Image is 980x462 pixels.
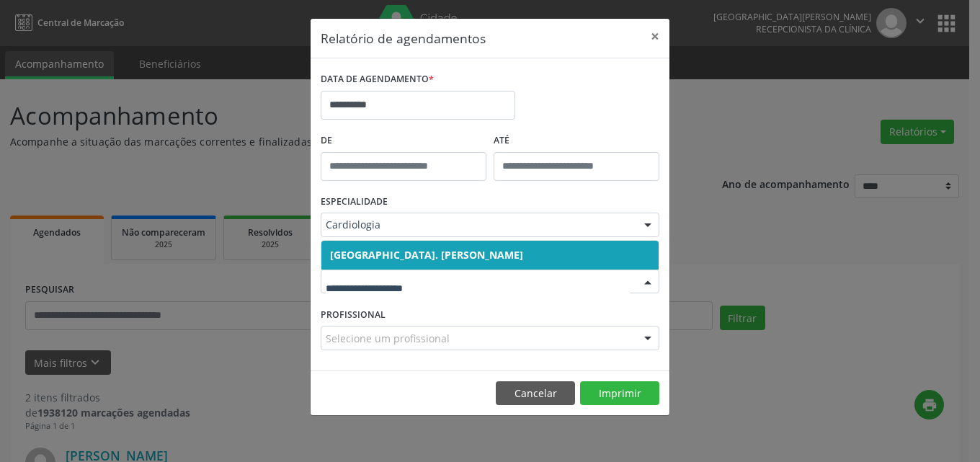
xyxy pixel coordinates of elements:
[321,191,388,213] label: ESPECIALIDADE
[494,130,659,152] label: ATÉ
[321,303,386,326] label: PROFISSIONAL
[580,381,659,406] button: Imprimir
[326,331,450,346] span: Selecione um profissional
[321,130,486,152] label: De
[321,29,486,48] h5: Relatório de agendamentos
[641,19,669,54] button: Close
[330,248,523,262] span: [GEOGRAPHIC_DATA]. [PERSON_NAME]
[496,381,575,406] button: Cancelar
[321,68,434,91] label: DATA DE AGENDAMENTO
[326,218,630,232] span: Cardiologia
